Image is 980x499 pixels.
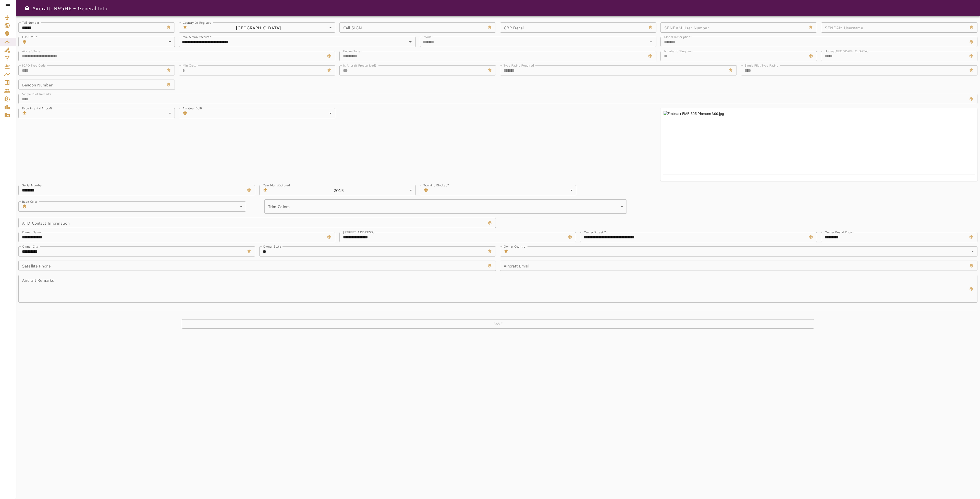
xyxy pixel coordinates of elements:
[263,244,281,248] label: Owner State
[190,22,335,33] div: [GEOGRAPHIC_DATA]
[22,230,41,234] label: Owner Name
[29,37,175,47] div: ​
[264,199,627,214] div: ​
[182,20,211,24] label: Country Of Registry
[32,4,108,12] h6: Aircraft: N95HE - General Info
[504,63,534,67] label: Type Rating Required
[343,230,374,234] label: [STREET_ADDRESS]
[431,185,576,195] div: ​
[825,49,868,53] label: Upper/[GEOGRAPHIC_DATA]
[22,34,37,39] label: Has SMS?
[744,63,778,67] label: Single Pilot Type Rating
[29,201,246,212] div: ​
[22,49,40,53] label: Aircraft Type
[190,108,335,118] div: ​
[584,230,606,234] label: Owner Street 2
[664,49,692,53] label: Number of Engines
[22,183,43,187] label: Serial Number
[511,246,977,257] div: ​
[263,183,290,187] label: Year Manufactured
[343,63,376,67] label: Is Aircraft Pressurized?
[407,38,414,45] button: Open
[504,244,525,248] label: Owner Country
[22,106,52,110] label: Experimental Aircraft
[423,34,432,39] label: Model
[22,63,46,67] label: ICAO Type Code
[270,185,416,195] div: 2015
[825,230,852,234] label: Owner Postal Code
[22,199,37,203] label: Base Color
[22,3,32,13] button: Open drawer
[182,34,211,39] label: Make/Manufacturer
[182,106,202,110] label: Amateur Built
[29,108,175,118] div: ​
[664,34,690,39] label: Model Description
[182,63,196,67] label: Min Crew
[22,92,52,96] label: Single Pilot Remarks
[663,111,975,174] img: Embraer EMB 505 Phenom 300.jpg
[343,49,360,53] label: Engine Type
[22,20,39,24] label: Tail Number
[22,244,38,248] label: Owner City
[423,183,449,187] label: Tracking Blocked?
